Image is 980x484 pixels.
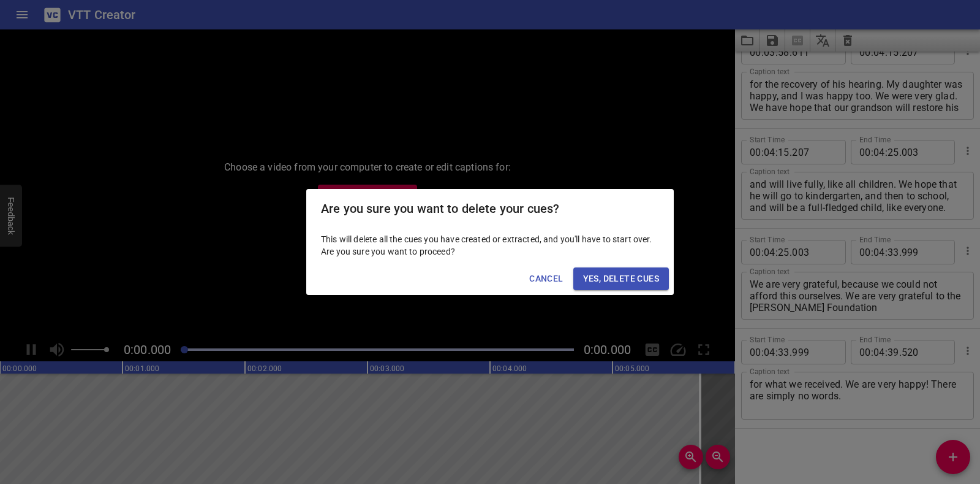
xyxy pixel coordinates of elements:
[321,199,659,218] h2: Are you sure you want to delete your cues?
[524,267,568,290] button: Cancel
[583,271,659,286] span: Yes, Delete Cues
[529,271,563,286] span: Cancel
[306,228,674,263] div: This will delete all the cues you have created or extracted, and you'll have to start over. Are y...
[573,267,669,290] button: Yes, Delete Cues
